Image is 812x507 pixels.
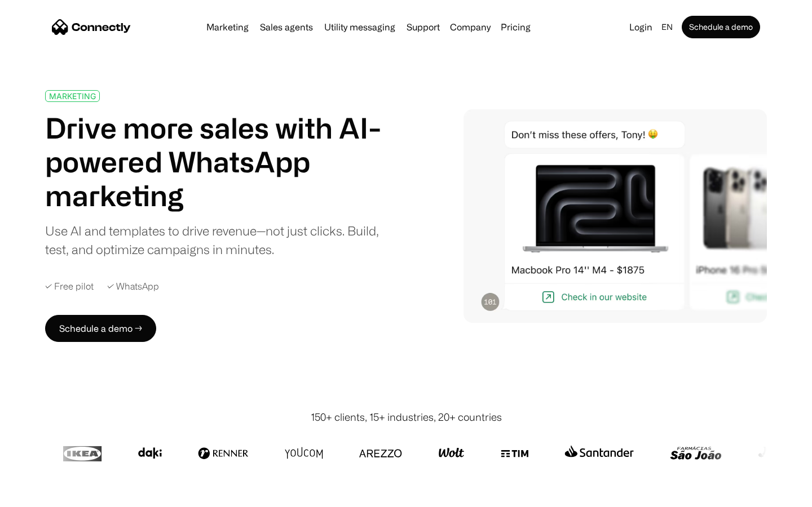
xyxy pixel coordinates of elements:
[45,315,156,342] a: Schedule a demo →
[45,111,394,212] h1: Drive more sales with AI-powered WhatsApp marketing
[682,16,760,38] a: Schedule a demo
[311,410,502,425] div: 150+ clients, 15+ industries, 20+ countries
[49,92,96,100] div: MARKETING
[202,23,253,32] a: Marketing
[320,23,400,32] a: Utility messaging
[255,23,317,32] a: Sales agents
[496,23,535,32] a: Pricing
[661,19,673,35] div: en
[11,486,68,503] aside: Language selected: English
[625,19,657,35] a: Login
[450,19,491,35] div: Company
[402,23,444,32] a: Support
[23,487,68,503] ul: Language list
[45,221,394,259] div: Use AI and templates to drive revenue—not just clicks. Build, test, and optimize campaigns in min...
[45,281,94,292] div: ✓ Free pilot
[107,281,159,292] div: ✓ WhatsApp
